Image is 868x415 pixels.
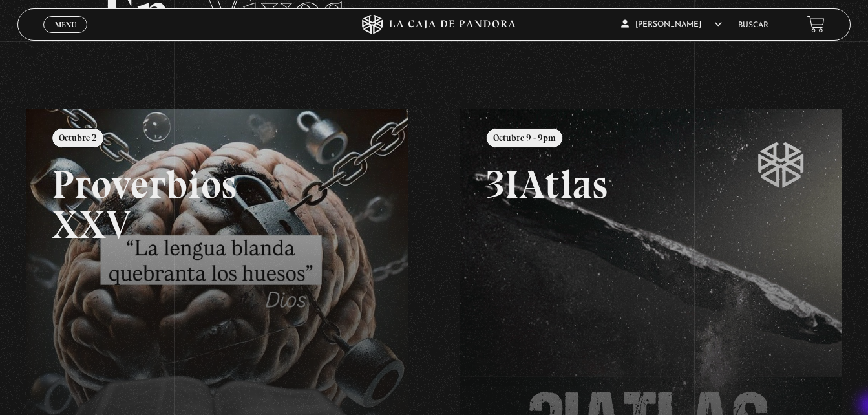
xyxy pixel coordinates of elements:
[55,21,76,28] span: Menu
[50,32,81,41] span: Cerrar
[621,21,722,28] span: [PERSON_NAME]
[738,21,768,29] a: Buscar
[807,16,825,33] a: View your shopping cart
